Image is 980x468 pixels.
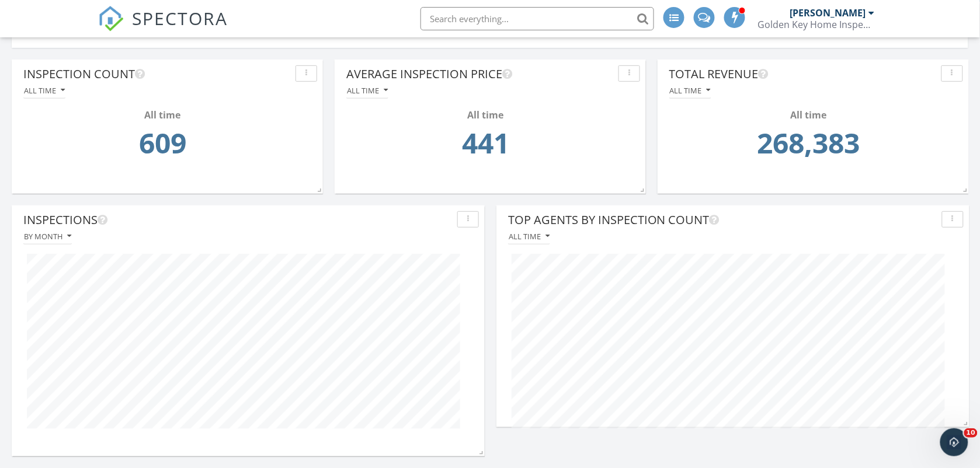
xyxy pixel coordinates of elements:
div: Top Agents by Inspection Count [508,211,937,229]
div: Inspection Count [23,65,291,83]
div: Inspections [23,211,453,229]
button: By month [23,229,72,245]
div: All time [24,86,65,95]
td: 268383.0 [673,122,944,171]
td: 441.42 [350,122,621,171]
div: All time [673,108,944,122]
button: All time [669,83,711,99]
div: All time [27,108,298,122]
img: The Best Home Inspection Software - Spectora [98,6,124,32]
div: All time [670,86,711,95]
button: All time [346,83,388,99]
div: All time [347,86,388,95]
iframe: Intercom live chat [940,428,968,456]
div: All time [350,108,621,122]
td: 609 [27,122,298,171]
input: Search everything... [421,7,654,30]
div: Average Inspection Price [346,65,614,83]
div: Golden Key Home Inspections, LLC [757,19,874,30]
div: All time [509,232,550,240]
div: By month [24,232,71,240]
div: Total Revenue [669,65,937,83]
div: [PERSON_NAME] [790,7,866,19]
button: All time [508,229,550,245]
a: SPECTORA [98,16,228,40]
span: 10 [964,428,978,438]
span: SPECTORA [132,6,228,30]
button: All time [23,83,65,99]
